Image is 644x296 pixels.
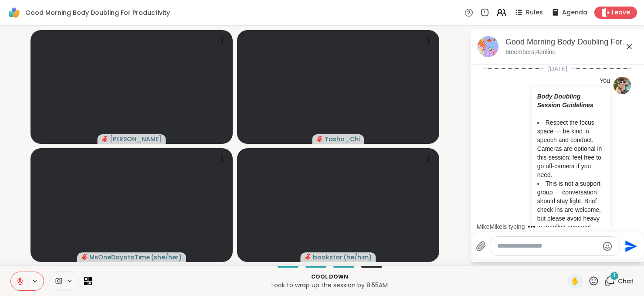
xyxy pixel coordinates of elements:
[151,253,182,262] span: ( she/her )
[602,241,613,252] button: Emoji picker
[343,253,372,262] span: ( he/him )
[537,118,605,179] li: Respect the focus space — be kind in speech and conduct. Cameras are optional in this session; fe...
[97,273,562,281] p: Cool down
[102,136,108,142] span: audio-muted
[497,242,599,251] textarea: Type your message
[613,272,615,279] span: 1
[613,77,631,94] img: https://sharewell-space-live.sfo3.digitaloceanspaces.com/user-generated/3bf5b473-6236-4210-9da2-3...
[81,254,88,260] span: audio-muted
[89,253,150,262] span: MsOneDayataTime
[505,37,638,48] div: Good Morning Body Doubling For Productivity, [DATE]
[612,8,630,17] span: Leave
[620,236,640,256] button: Send
[110,135,162,143] span: [PERSON_NAME]
[571,276,580,286] span: ✋
[537,179,605,240] li: This is not a support group — conversation should stay light. Brief check-ins are welcome, but pl...
[25,8,170,17] span: Good Morning Body Doubling For Productivity
[313,253,342,262] span: bookstar
[537,93,593,109] strong: Body Doubling Session Guidelines
[618,277,634,286] span: Chat
[526,8,543,17] span: Rules
[305,254,311,260] span: audio-muted
[325,135,360,143] span: Tasha_Chi
[600,77,610,85] h4: You
[317,136,323,142] span: audio-muted
[7,5,22,20] img: ShareWell Logomark
[562,8,587,17] span: Agenda
[477,222,525,231] div: MikeMike is typing
[505,48,556,57] p: 6 members, 4 online
[543,65,573,73] span: [DATE]
[478,36,498,57] img: Good Morning Body Doubling For Productivity, Sep 10
[97,281,562,289] p: Look to wrap up the session by 8:55AM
